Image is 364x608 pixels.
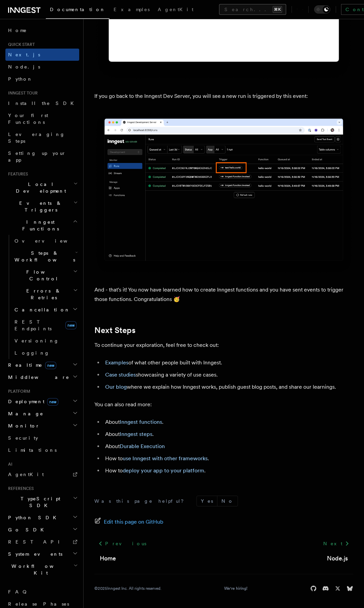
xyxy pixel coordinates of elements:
[12,347,79,359] a: Logging
[94,498,188,504] p: Was this page helpful?
[5,90,38,96] span: Inngest tour
[105,384,127,390] a: Our blog
[197,496,217,506] button: Yes
[123,467,204,474] a: deploy your app to your platform
[120,419,162,425] a: Inngest functions
[5,551,62,557] span: System events
[8,435,38,441] span: Security
[8,76,33,82] span: Python
[5,24,79,36] a: Home
[12,285,79,304] button: Errors & Retries
[103,442,353,451] li: About
[5,536,79,548] a: REST API
[103,382,353,392] li: where we explain how Inngest works, publish guest blog posts, and share our learnings.
[5,362,56,368] span: Realtime
[12,287,73,301] span: Errors & Retries
[5,468,79,480] a: AgentKit
[46,2,110,19] a: Documentation
[14,238,84,244] span: Overview
[5,563,73,576] span: Workflow Kit
[5,524,79,536] button: Go SDK
[5,200,73,213] span: Events & Triggers
[94,340,353,350] p: To continue your exploration, feel free to check out:
[5,371,79,383] button: Middleware
[94,586,161,591] div: © 2025 Inngest Inc. All rights reserved.
[5,197,79,216] button: Events & Triggers
[12,316,79,335] a: REST Endpointsnew
[8,52,40,57] span: Next.js
[5,42,35,47] span: Quick start
[12,235,79,247] a: Overview
[5,514,60,521] span: Python SDK
[12,250,75,263] span: Steps & Workflows
[103,430,353,439] li: About .
[5,49,79,61] a: Next.js
[5,420,79,432] button: Monitor
[105,371,136,378] a: Case studies
[5,216,79,235] button: Inngest Functions
[94,285,353,304] p: And - that's it! You now have learned how to create Inngest functions and you have sent events to...
[94,517,163,527] a: Edit this page on GitHub
[12,306,70,313] span: Cancellation
[5,395,79,408] button: Deploymentnew
[5,128,79,147] a: Leveraging Steps
[8,101,78,106] span: Install the SDK
[5,178,79,197] button: Local Development
[5,97,79,109] a: Install the SDK
[123,455,208,462] a: use Inngest with other frameworks
[5,410,43,417] span: Manage
[327,554,348,563] a: Node.js
[8,64,40,70] span: Node.js
[158,7,193,12] span: AgentKit
[5,171,28,177] span: Features
[5,462,12,467] span: AI
[105,359,128,366] a: Examples
[8,150,66,163] span: Setting up your app
[14,319,52,331] span: REST Endpoints
[154,2,198,18] a: AgentKit
[219,4,286,15] button: Search...⌘K
[8,539,65,545] span: REST API
[5,109,79,128] a: Your first Functions
[65,321,77,329] span: new
[12,304,79,316] button: Cancellation
[5,486,34,491] span: References
[5,548,79,560] button: System events
[314,5,330,13] button: Toggle dark mode
[5,422,40,429] span: Monitor
[8,27,27,34] span: Home
[94,91,353,101] p: If you go back to the Inngest Dev Server, you will see a new run is triggered by this event:
[120,443,165,449] a: Durable Execution
[14,350,50,356] span: Logging
[5,181,73,194] span: Local Development
[94,112,353,274] img: Inngest Dev Server web interface's runs tab with a third run triggered by the 'test/hello.world' ...
[94,400,353,409] p: You can also read more:
[5,444,79,456] a: Limitations
[8,472,44,477] span: AgentKit
[224,586,247,591] a: We're hiring!
[217,496,238,506] button: No
[5,73,79,85] a: Python
[5,495,73,509] span: TypeScript SDK
[5,389,30,394] span: Platform
[103,358,353,367] li: of what other people built with Inngest.
[5,374,69,381] span: Middleware
[45,362,56,369] span: new
[12,266,79,285] button: Flow Control
[5,526,48,533] span: Go SDK
[100,554,116,563] a: Home
[5,359,79,371] button: Realtimenew
[14,338,59,343] span: Versioning
[8,601,69,607] span: Release Phases
[50,7,105,12] span: Documentation
[5,512,79,524] button: Python SDK
[8,132,65,144] span: Leveraging Steps
[103,417,353,427] li: About .
[120,431,152,437] a: Inngest steps
[5,586,79,598] a: FAQ
[273,6,282,13] kbd: ⌘K
[103,454,353,463] li: How to .
[5,235,79,359] div: Inngest Functions
[5,493,79,512] button: TypeScript SDK
[8,113,48,125] span: Your first Functions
